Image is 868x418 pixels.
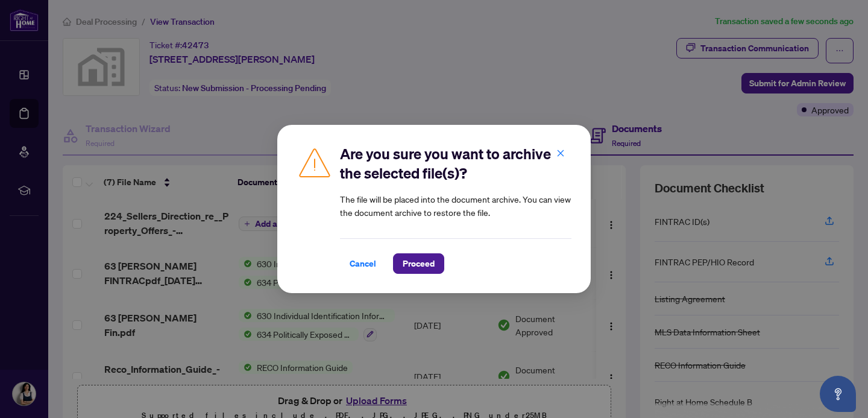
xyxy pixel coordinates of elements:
[340,192,571,219] article: The file will be placed into the document archive. You can view the document archive to restore t...
[820,376,856,412] button: Open asap
[340,144,571,183] h2: Are you sure you want to archive the selected file(s)?
[393,253,444,274] button: Proceed
[340,253,386,274] button: Cancel
[403,254,435,273] span: Proceed
[556,149,565,157] span: close
[350,254,376,273] span: Cancel
[297,144,333,180] img: Caution Icon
